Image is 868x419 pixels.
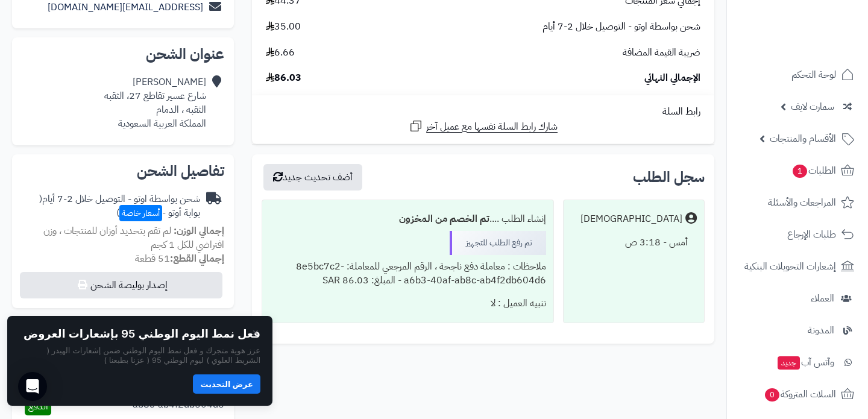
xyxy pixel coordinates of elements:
a: العملاء [734,284,861,313]
span: 1 [793,165,808,178]
a: السلات المتروكة0 [734,380,861,409]
span: شحن بواسطة اوتو - التوصيل خلال 2-7 أيام [542,20,700,34]
div: [DEMOGRAPHIC_DATA] [580,212,682,226]
a: المدونة [734,316,861,345]
button: أضف تحديث جديد [263,164,362,191]
button: عرض التحديث [193,374,260,394]
span: أسعار خاصة [119,205,162,221]
span: سمارت لايف [791,98,834,115]
h2: تفاصيل الشحن [22,164,224,178]
span: جديد [778,356,800,370]
div: إنشاء الطلب .... [269,207,546,231]
div: Open Intercom Messenger [18,372,47,401]
p: عزز هوية متجرك و فعل نمط اليوم الوطني ضمن إشعارات الهيدر ( الشريط العلوي ) ليوم الوطني 95 ( عزنا ... [19,345,260,365]
small: 51 قطعة [135,251,224,266]
h2: فعل نمط اليوم الوطني 95 بإشعارات العروض [24,328,260,340]
span: ضريبة القيمة المضافة [623,46,700,60]
span: 35.00 [266,20,301,34]
a: شارك رابط السلة نفسها مع عميل آخر [409,119,558,134]
strong: إجمالي القطع: [170,251,224,266]
div: أمس - 3:18 ص [571,231,697,254]
span: لم تقم بتحديد أوزان للمنتجات ، وزن افتراضي للكل 1 كجم [43,224,224,252]
strong: إجمالي الوزن: [174,224,224,238]
button: إصدار بوليصة الشحن [20,272,222,298]
span: العملاء [811,290,834,307]
span: الطلبات [791,162,836,179]
span: المدونة [808,322,834,339]
span: المراجعات والأسئلة [768,194,836,211]
a: الطلبات1 [734,156,861,185]
img: logo-2.png [786,28,857,53]
a: وآتس آبجديد [734,348,861,377]
span: 86.03 [266,71,301,85]
span: الإجمالي النهائي [644,71,700,85]
a: المراجعات والأسئلة [734,188,861,217]
span: ( بوابة أوتو - ) [39,192,200,220]
span: طلبات الإرجاع [787,226,836,243]
span: 0 [765,388,780,402]
span: لوحة التحكم [791,66,836,83]
div: ملاحظات : معاملة دفع ناجحة ، الرقم المرجعي للمعاملة: 8e5bc7c2-a6b3-40af-ab8c-ab4f2db604d6 - المبل... [269,255,546,292]
span: شارك رابط السلة نفسها مع عميل آخر [426,120,558,134]
span: وآتس آب [776,354,834,371]
div: [PERSON_NAME] شارع عسير تقاطع 27، الثقبه الثقبه ، الدمام المملكة العربية السعودية [104,75,206,130]
span: السلات المتروكة [764,386,836,403]
div: شحن بواسطة اوتو - التوصيل خلال 2-7 أيام [22,192,200,220]
a: لوحة التحكم [734,60,861,89]
div: رابط السلة [257,105,709,119]
span: إشعارات التحويلات البنكية [744,258,836,275]
h2: عنوان الشحن [22,47,224,61]
a: طلبات الإرجاع [734,220,861,249]
h3: سجل الطلب [633,170,705,184]
div: تنبيه العميل : لا [269,292,546,315]
a: إشعارات التحويلات البنكية [734,252,861,281]
span: الأقسام والمنتجات [770,130,836,147]
b: تم الخصم من المخزون [399,212,489,226]
span: 6.66 [266,46,295,60]
div: تم رفع الطلب للتجهيز [450,231,546,255]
